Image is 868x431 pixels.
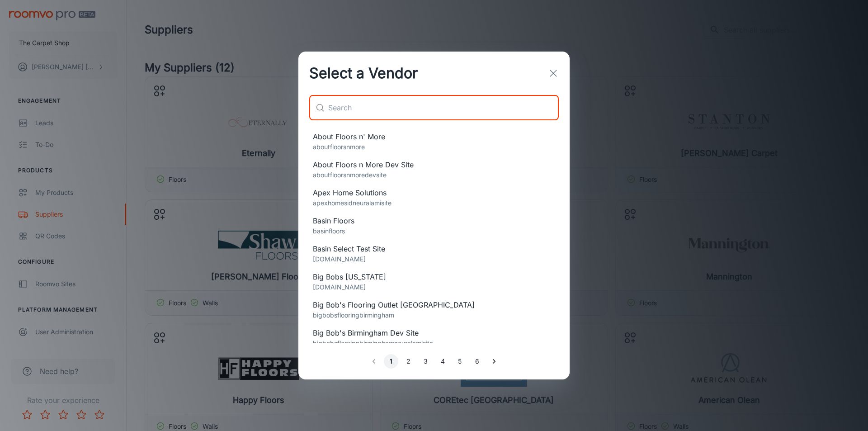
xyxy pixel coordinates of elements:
div: Big Bob's Flooring Outlet [GEOGRAPHIC_DATA]bigbobsflooringbirmingham [298,296,570,324]
div: Basin Select Test Site[DOMAIN_NAME] [298,240,570,268]
div: About Floors n' Moreaboutfloorsnmore [298,128,570,156]
p: aboutfloorsnmore [313,142,555,152]
span: Basin Select Test Site [313,243,555,254]
p: apexhomesidneuralamisite [313,198,555,208]
div: Basin Floorsbasinfloors [298,212,570,240]
button: Go to page 6 [470,354,484,369]
div: Apex Home Solutionsapexhomesidneuralamisite [298,184,570,212]
p: bigbobsflooringbirminghamneuralamisite [313,338,555,348]
button: Go to page 4 [435,354,450,369]
div: Big Bob's Birmingham Dev Sitebigbobsflooringbirminghamneuralamisite [298,324,570,352]
button: Go to next page [487,354,501,369]
input: Search [328,95,559,120]
span: About Floors n More Dev Site [313,159,555,170]
span: Basin Floors [313,215,555,226]
button: Go to page 3 [418,354,433,369]
span: Big Bob's Birmingham Dev Site [313,327,555,338]
div: About Floors n More Dev Siteaboutfloorsnmoredevsite [298,156,570,184]
div: Big Bobs [US_STATE][DOMAIN_NAME] [298,268,570,296]
span: Apex Home Solutions [313,187,555,198]
span: Big Bobs [US_STATE] [313,271,555,282]
button: Go to page 5 [453,354,467,369]
p: bigbobsflooringbirmingham [313,310,555,320]
button: page 1 [384,354,398,369]
p: [DOMAIN_NAME] [313,254,555,264]
nav: pagination navigation [365,354,503,369]
p: [DOMAIN_NAME] [313,282,555,292]
button: Go to page 2 [401,354,415,369]
h2: Select a Vendor [298,52,429,95]
p: basinfloors [313,226,555,236]
span: Big Bob's Flooring Outlet [GEOGRAPHIC_DATA] [313,299,555,310]
span: About Floors n' More [313,131,555,142]
p: aboutfloorsnmoredevsite [313,170,555,180]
